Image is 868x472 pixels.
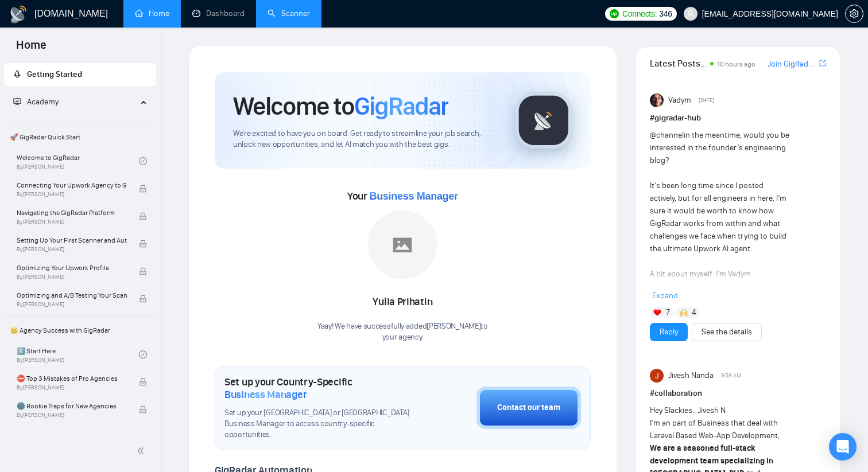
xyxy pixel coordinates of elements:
[819,58,826,68] span: export
[369,190,458,202] span: Business Manager
[650,387,826,400] h1: # collaboration
[317,292,488,312] div: Yulia Prihatin
[515,92,572,149] img: gigradar-logo.png
[17,207,127,219] span: Navigating the GigRadar Platform
[17,400,127,412] span: 🌚 Rookie Traps for New Agencies
[139,267,147,275] span: lock
[347,190,458,202] span: Your
[680,309,688,317] img: 🙌
[139,295,147,303] span: lock
[224,376,419,401] h1: Set up your Country-Specific
[27,69,82,79] span: Getting Started
[13,97,21,106] span: fund-projection-screen
[13,97,59,107] span: Academy
[717,60,755,68] span: 10 hours ago
[17,428,127,439] span: ☠️ Fatal Traps for Solo Freelancers
[650,93,664,107] img: Vadym
[650,369,664,383] img: Jivesh Nanda
[650,130,684,140] span: @channel
[846,9,863,18] span: setting
[845,5,863,23] button: setting
[845,9,863,18] a: setting
[652,291,678,301] span: Expand
[17,219,127,225] span: By [PERSON_NAME]
[17,301,127,308] span: By [PERSON_NAME]
[702,326,752,338] a: See the details
[768,58,817,71] a: Join GigRadar Slack Community
[17,235,127,246] span: Setting Up Your First Scanner and Auto-Bidder
[819,58,826,69] a: export
[139,405,147,414] span: lock
[610,9,619,18] img: upwork-logo.png
[17,274,127,280] span: By [PERSON_NAME]
[224,388,307,401] span: Business Manager
[692,307,696,318] span: 4
[354,91,448,122] span: GigRadar
[17,191,127,198] span: By [PERSON_NAME]
[139,157,147,165] span: check-circle
[17,373,127,384] span: ⛔ Top 3 Mistakes of Pro Agencies
[721,370,741,381] span: 9:58 AM
[650,56,707,71] span: Latest Posts from the GigRadar Community
[192,9,245,18] a: dashboardDashboard
[17,262,127,274] span: Optimizing Your Upwork Profile
[17,246,127,253] span: By [PERSON_NAME]
[653,309,661,317] img: ❤️
[699,95,714,106] span: [DATE]
[17,149,139,174] a: Welcome to GigRadarBy[PERSON_NAME]
[233,91,448,122] h1: Welcome to
[268,9,310,18] a: searchScanner
[317,321,488,343] div: Yaay! We have successfully added [PERSON_NAME] to
[17,384,127,391] span: By [PERSON_NAME]
[659,7,672,20] span: 346
[476,387,581,429] button: Contact our team
[7,37,56,61] span: Home
[13,70,21,78] span: rocket
[17,342,139,367] a: 1️⃣ Start HereBy[PERSON_NAME]
[650,112,826,124] h1: # gigradar-hub
[687,10,695,18] span: user
[666,307,670,318] span: 7
[829,433,857,461] div: Open Intercom Messenger
[17,290,127,301] span: Optimizing and A/B Testing Your Scanner for Better Results
[668,369,714,382] span: Jivesh Nanda
[27,97,59,107] span: Academy
[317,332,488,343] p: your agency .
[368,210,437,279] img: placeholder.png
[660,326,678,338] a: Reply
[5,126,155,149] span: 🚀 GigRadar Quick Start
[233,128,497,150] span: We're excited to have you on board. Get ready to streamline your job search, unlock new opportuni...
[139,212,147,220] span: lock
[692,323,762,341] button: See the details
[5,319,155,342] span: 👑 Agency Success with GigRadar
[139,240,147,248] span: lock
[4,63,156,86] li: Getting Started
[668,94,691,107] span: Vadym
[139,350,147,358] span: check-circle
[622,7,657,20] span: Connects:
[497,401,560,414] div: Contact our team
[224,408,419,440] span: Set up your [GEOGRAPHIC_DATA] or [GEOGRAPHIC_DATA] Business Manager to access country-specific op...
[139,185,147,193] span: lock
[139,378,147,386] span: lock
[9,5,28,24] img: logo
[137,445,148,457] span: double-left
[650,323,688,341] button: Reply
[135,9,169,18] a: homeHome
[17,180,127,191] span: Connecting Your Upwork Agency to GigRadar
[17,412,127,419] span: By [PERSON_NAME]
